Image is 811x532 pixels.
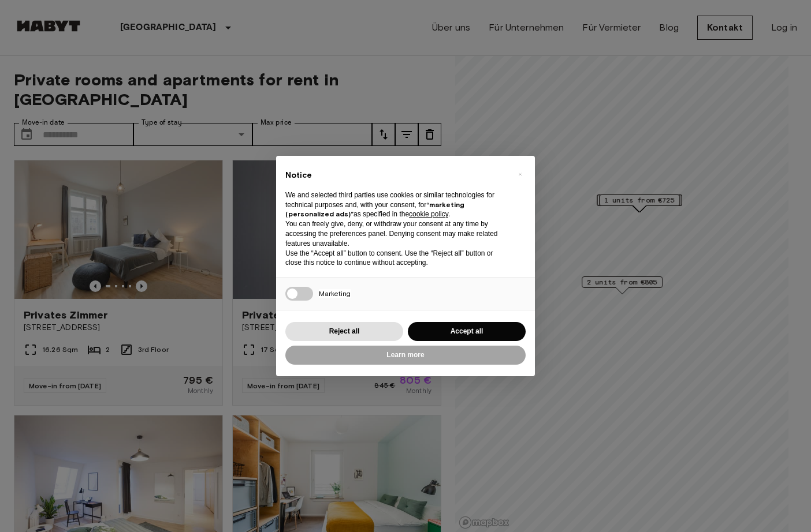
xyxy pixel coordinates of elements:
button: Learn more [285,346,526,365]
p: We and selected third parties use cookies or similar technologies for technical purposes and, wit... [285,190,507,219]
button: Close this notice [511,165,529,183]
button: Accept all [408,322,526,341]
h2: Notice [285,170,507,181]
a: cookie policy [409,210,448,218]
span: Marketing [319,289,351,298]
strong: “marketing (personalized ads)” [285,200,464,219]
button: Reject all [285,322,403,341]
p: Use the “Accept all” button to consent. Use the “Reject all” button or close this notice to conti... [285,249,507,268]
p: You can freely give, deny, or withdraw your consent at any time by accessing the preferences pane... [285,219,507,248]
span: × [518,167,522,181]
